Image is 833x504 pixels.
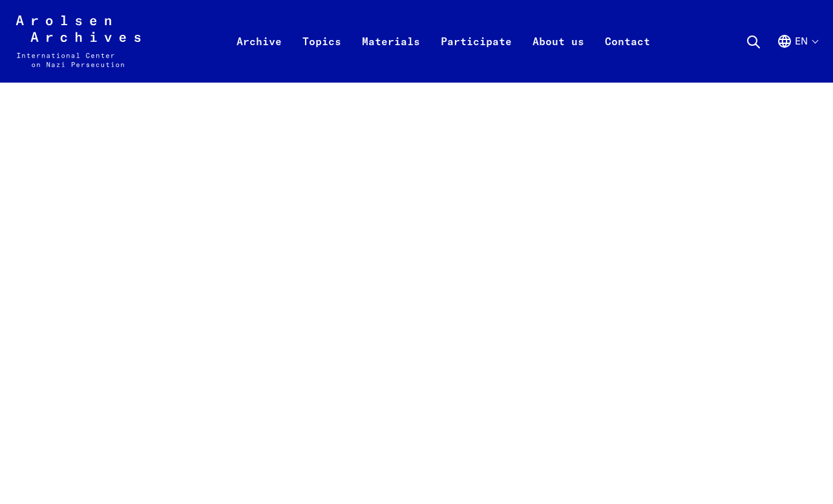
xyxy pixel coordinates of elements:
button: English, language selection [777,34,817,80]
a: Archive [226,31,292,83]
a: About us [522,31,595,83]
a: Topics [292,31,352,83]
a: Participate [430,31,522,83]
a: Contact [595,31,660,83]
nav: Primary [226,15,660,67]
a: Materials [352,31,430,83]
